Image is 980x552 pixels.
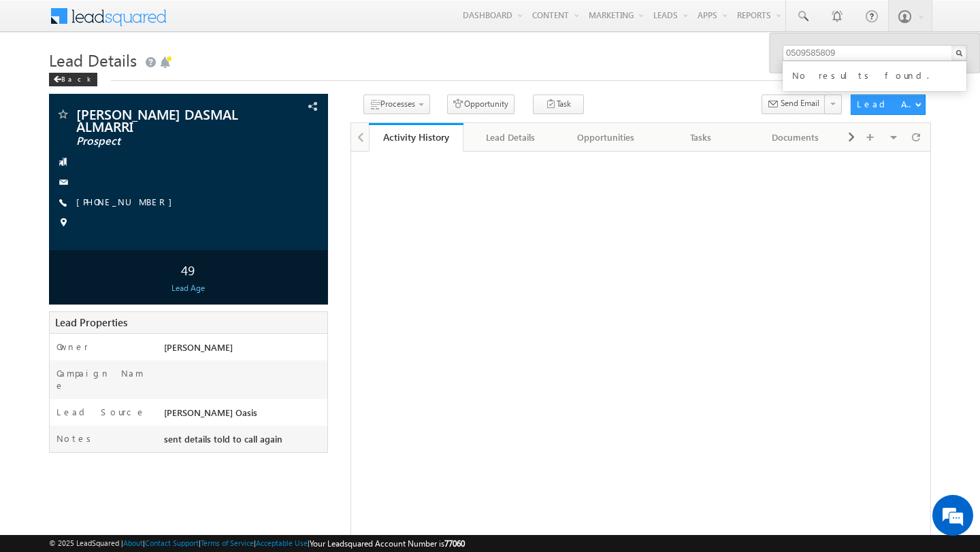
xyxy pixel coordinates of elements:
input: Search Leads [783,45,967,61]
span: Your Leadsquared Account Number is [310,538,465,549]
label: Owner [56,341,88,353]
span: sent details told to call again [164,433,282,445]
div: No results found. [789,65,972,83]
div: Documents [759,129,832,145]
span: 77060 [444,538,465,549]
div: Opportunities [570,129,642,145]
span: [PERSON_NAME] DASMAL ALMARRI [76,107,248,132]
div: Tasks [664,129,736,145]
span: Lead Properties [55,315,127,329]
a: Acceptable Use [256,538,308,547]
a: Opportunities [559,123,654,152]
div: Activity History [379,131,454,143]
div: Lead Details [474,129,546,145]
label: Notes [56,432,96,445]
div: Lead Age [52,282,324,294]
a: Back [49,72,104,84]
div: 49 [52,257,324,282]
a: Lead Details [463,123,559,152]
a: Activity History [369,123,464,152]
a: About [123,538,143,547]
div: [PERSON_NAME] Oasis [161,406,327,425]
div: Back [49,73,97,86]
button: Lead Actions [851,94,926,115]
a: Tasks [653,123,749,152]
span: [PERSON_NAME] [164,341,233,353]
span: Lead Details [49,49,137,71]
button: Send Email [762,94,826,114]
a: Documents [749,123,844,152]
span: Prospect [76,135,248,148]
button: Task [533,94,584,114]
span: Send Email [781,97,819,109]
span: Processes [380,99,415,109]
span: [PHONE_NUMBER] [76,196,179,209]
div: Lead Actions [857,98,915,110]
a: Terms of Service [201,538,254,547]
span: © 2025 LeadSquared | | | | | [49,537,465,550]
label: Lead Source [56,406,146,418]
label: Campaign Name [56,367,150,392]
button: Opportunity [447,94,514,114]
a: Contact Support [145,538,199,547]
button: Processes [363,94,430,114]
